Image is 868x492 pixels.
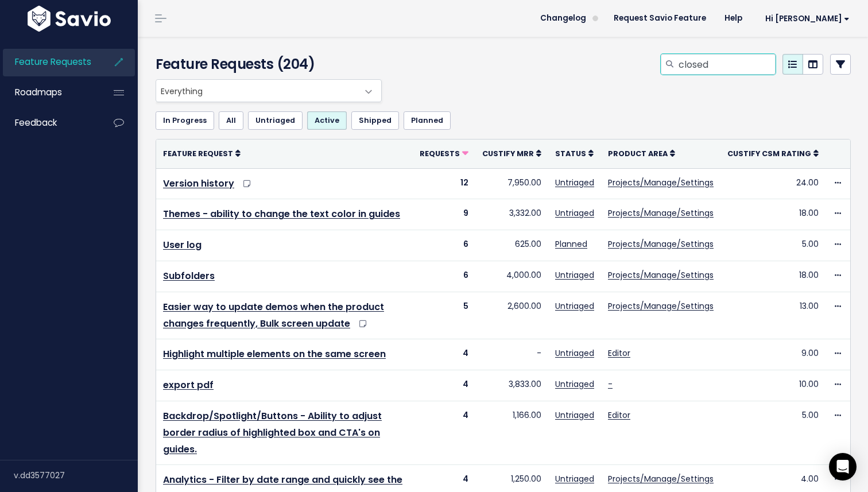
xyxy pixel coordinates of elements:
a: Untriaged [555,300,594,312]
a: Editor [608,347,630,359]
td: 12 [413,168,475,199]
span: Everything [156,80,358,102]
a: Custify mrr [482,148,541,159]
a: Status [555,148,594,159]
a: Untriaged [555,473,594,485]
a: Untriaged [555,269,594,281]
a: All [219,111,243,130]
a: Planned [404,111,451,130]
a: Easier way to update demos when the product changes frequently, Bulk screen update [163,300,384,330]
span: Roadmaps [15,86,62,98]
a: Projects/Manage/Settings [608,238,714,250]
a: Custify csm rating [727,148,819,159]
a: Planned [555,238,587,250]
td: 3,332.00 [475,199,548,230]
td: 13.00 [720,292,826,339]
span: Requests [420,149,460,158]
a: Themes - ability to change the text color in guides [163,207,400,220]
span: Everything [156,79,382,102]
td: 5 [413,292,475,339]
a: Active [307,111,347,130]
a: Untriaged [555,409,594,421]
a: Projects/Manage/Settings [608,269,714,281]
a: Help [715,10,751,27]
a: Untriaged [555,177,594,188]
span: Hi [PERSON_NAME] [765,14,850,23]
a: Product Area [608,148,675,159]
a: Projects/Manage/Settings [608,177,714,188]
div: Open Intercom Messenger [829,453,857,481]
td: 1,166.00 [475,401,548,464]
a: Untriaged [555,207,594,219]
input: Search features... [677,54,776,75]
td: 4 [413,370,475,401]
a: Request Savio Feature [604,10,715,27]
td: 9 [413,199,475,230]
td: 24.00 [720,168,826,199]
ul: Filter feature requests [156,111,851,130]
h4: Feature Requests (204) [156,54,376,75]
a: Requests [420,148,468,159]
td: 6 [413,261,475,292]
a: Hi [PERSON_NAME] [751,10,859,28]
a: Untriaged [555,378,594,390]
td: 2,600.00 [475,292,548,339]
a: Projects/Manage/Settings [608,473,714,485]
a: Highlight multiple elements on the same screen [163,347,386,361]
td: 7,950.00 [475,168,548,199]
span: Feature Request [163,149,233,158]
td: 18.00 [720,199,826,230]
td: 4,000.00 [475,261,548,292]
td: 625.00 [475,230,548,261]
a: Subfolders [163,269,215,282]
a: Feature Requests [3,49,95,75]
a: Untriaged [555,347,594,359]
a: In Progress [156,111,214,130]
td: 3,833.00 [475,370,548,401]
a: User log [163,238,201,251]
td: 5.00 [720,230,826,261]
a: export pdf [163,378,214,392]
a: Version history [163,177,234,190]
span: Feature Requests [15,56,91,68]
a: Feedback [3,110,95,136]
a: Shipped [351,111,399,130]
span: Custify csm rating [727,149,811,158]
a: Projects/Manage/Settings [608,207,714,219]
a: Editor [608,409,630,421]
a: Projects/Manage/Settings [608,300,714,312]
td: 18.00 [720,261,826,292]
td: - [475,339,548,370]
td: 5.00 [720,401,826,464]
td: 10.00 [720,370,826,401]
a: Feature Request [163,148,241,159]
td: 9.00 [720,339,826,370]
a: Untriaged [248,111,303,130]
span: Changelog [540,14,586,22]
span: Status [555,149,586,158]
td: 6 [413,230,475,261]
td: 4 [413,339,475,370]
a: Roadmaps [3,79,95,106]
div: v.dd3577027 [14,460,138,490]
a: Backdrop/Spotlight/Buttons - Ability to adjust border radius of highlighted box and CTA's on guides. [163,409,382,456]
span: Product Area [608,149,668,158]
a: - [608,378,613,390]
img: logo-white.9d6f32f41409.svg [25,6,114,32]
span: Custify mrr [482,149,534,158]
span: Feedback [15,117,57,129]
td: 4 [413,401,475,464]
